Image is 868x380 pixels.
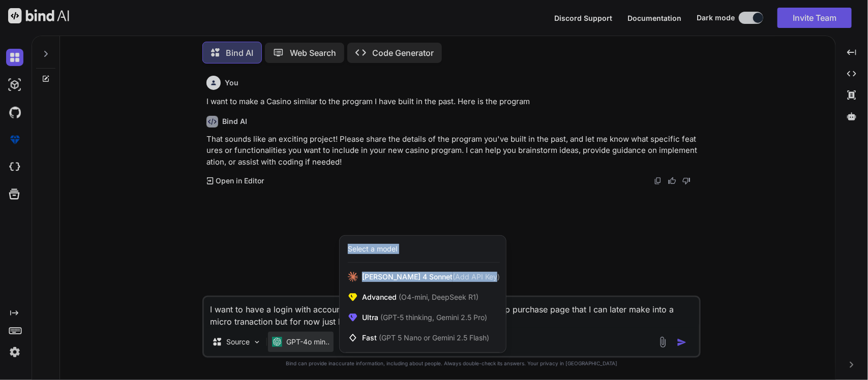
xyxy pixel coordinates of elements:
[362,272,500,282] span: [PERSON_NAME] 4 Sonnet
[379,333,489,342] span: (GPT 5 Nano or Gemini 2.5 Flash)
[348,244,397,254] div: Select a model
[397,293,478,301] span: (O4-mini, DeepSeek R1)
[362,312,487,323] span: Ultra
[362,333,489,343] span: Fast
[453,272,500,281] span: (Add API Key)
[378,313,487,322] span: (GPT-5 thinking, Gemini 2.5 Pro)
[362,292,478,302] span: Advanced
